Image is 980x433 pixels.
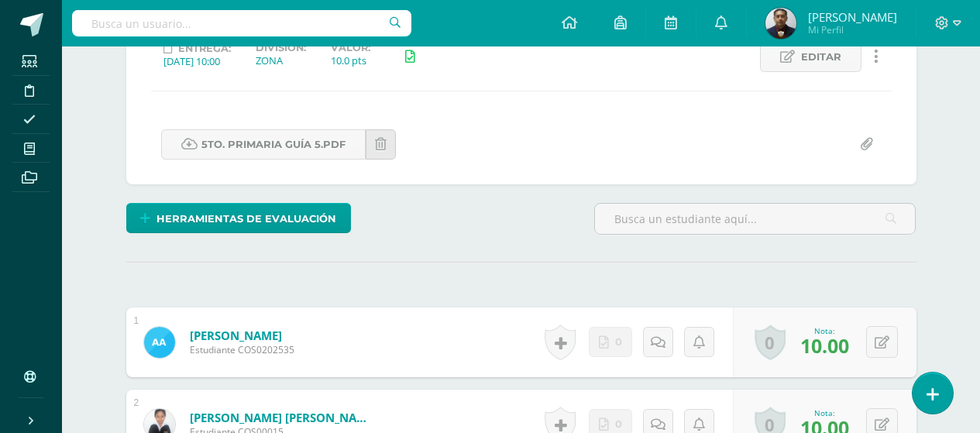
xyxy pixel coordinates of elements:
span: Estudiante COS0202535 [190,343,294,356]
input: Busca un usuario... [72,10,411,36]
span: 0 [615,328,622,356]
span: Mi Perfil [808,23,897,36]
img: 84333bef90b1bcd8766f338647b91d61.png [144,327,175,358]
div: 10.0 pts [331,53,370,67]
a: 5to. Primaria Guía 5.pdf [161,129,366,160]
a: Herramientas de evaluación [126,203,351,233]
div: Nota: [800,407,849,418]
a: [PERSON_NAME] [PERSON_NAME] [190,410,376,425]
div: ZONA [256,53,306,67]
img: d8a63182bdadade96a63bd9240c6e241.png [765,8,796,39]
a: [PERSON_NAME] [190,328,294,343]
span: Editar [801,43,841,71]
div: [DATE] 10:00 [163,54,231,68]
span: Herramientas de evaluación [156,204,336,233]
span: [PERSON_NAME] [808,9,897,25]
span: Entrega: [178,43,231,54]
div: Nota: [800,325,849,336]
a: 0 [755,325,786,360]
span: 10.00 [800,332,849,359]
label: Valor: [331,42,370,53]
label: División: [256,42,306,53]
input: Busca un estudiante aquí... [595,204,916,234]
